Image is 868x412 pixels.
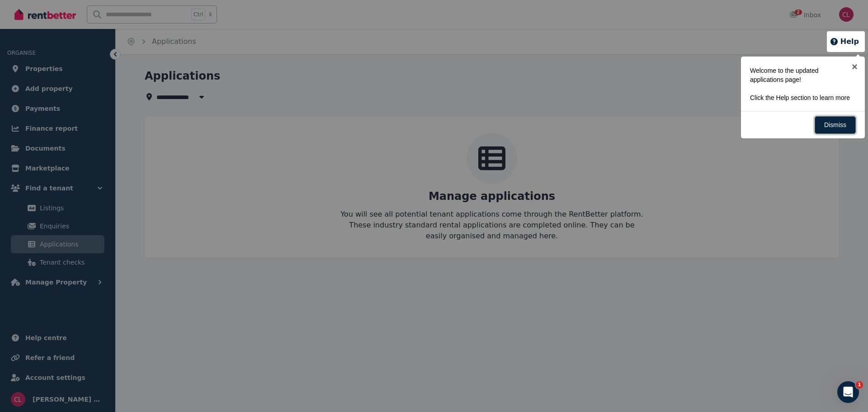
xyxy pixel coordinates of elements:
[815,116,856,134] a: Dismiss
[750,66,850,84] p: Welcome to the updated applications page!
[856,381,863,388] span: 1
[837,381,859,403] iframe: Intercom live chat
[750,93,850,102] p: Click the Help section to learn more
[844,57,865,77] a: ×
[830,36,859,47] button: Help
